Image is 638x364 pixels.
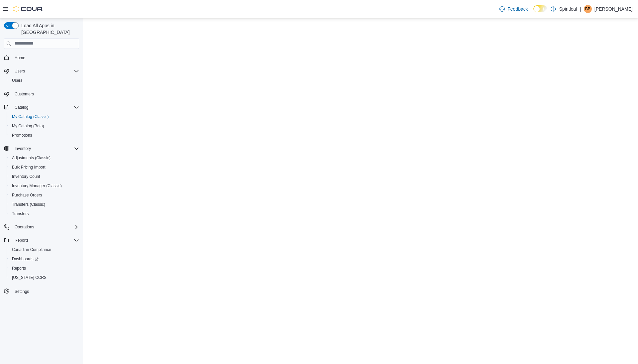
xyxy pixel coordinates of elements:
[12,287,79,295] span: Settings
[497,2,530,16] a: Feedback
[12,288,32,296] a: Settings
[1,66,82,76] button: Users
[585,5,590,13] span: BB
[1,286,82,296] button: Settings
[12,114,49,119] span: My Catalog (Classic)
[12,155,51,161] span: Adjustments (Classic)
[9,173,79,181] span: Inventory Count
[9,246,79,254] span: Canadian Compliance
[12,236,31,244] button: Reports
[12,103,79,111] span: Catalog
[1,222,82,232] button: Operations
[7,153,82,163] button: Adjustments (Classic)
[7,163,82,172] button: Bulk Pricing Import
[9,131,79,139] span: Promotions
[7,131,82,140] button: Promotions
[15,238,29,243] span: Reports
[7,209,82,218] button: Transfers
[15,105,28,110] span: Catalog
[9,191,45,199] a: Purchase Orders
[594,5,633,13] p: [PERSON_NAME]
[9,76,25,84] a: Users
[15,224,34,230] span: Operations
[9,154,79,162] span: Adjustments (Classic)
[12,54,28,62] a: Home
[1,53,82,62] button: Home
[12,211,29,216] span: Transfers
[7,172,82,181] button: Inventory Count
[9,191,79,199] span: Purchase Orders
[7,254,82,264] a: Dashboards
[12,236,79,244] span: Reports
[12,202,45,207] span: Transfers (Classic)
[9,163,79,171] span: Bulk Pricing Import
[19,22,79,36] span: Load All Apps in [GEOGRAPHIC_DATA]
[9,246,54,254] a: Canadian Compliance
[9,182,64,190] a: Inventory Manager (Classic)
[12,90,79,98] span: Customers
[12,247,51,252] span: Canadian Compliance
[7,76,82,85] button: Users
[9,200,48,208] a: Transfers (Classic)
[12,133,32,138] span: Promotions
[15,146,31,151] span: Inventory
[584,5,592,13] div: Bobby B
[7,112,82,121] button: My Catalog (Classic)
[7,121,82,131] button: My Catalog (Beta)
[9,131,35,139] a: Promotions
[1,103,82,112] button: Catalog
[12,145,34,153] button: Inventory
[9,113,79,121] span: My Catalog (Classic)
[9,154,53,162] a: Adjustments (Classic)
[12,123,44,129] span: My Catalog (Beta)
[12,103,31,111] button: Catalog
[12,223,37,231] button: Operations
[15,68,25,74] span: Users
[9,122,47,130] a: My Catalog (Beta)
[9,264,79,272] span: Reports
[12,174,40,179] span: Inventory Count
[15,91,34,97] span: Customers
[580,5,581,13] p: |
[507,6,528,12] span: Feedback
[9,210,31,218] a: Transfers
[12,165,46,170] span: Bulk Pricing Import
[559,5,577,13] p: Spiritleaf
[9,200,79,208] span: Transfers (Classic)
[7,190,82,200] button: Purchase Orders
[12,145,79,153] span: Inventory
[9,264,29,272] a: Reports
[12,275,47,280] span: [US_STATE] CCRS
[12,192,42,198] span: Purchase Orders
[12,90,37,98] a: Customers
[9,274,79,282] span: Washington CCRS
[9,182,79,190] span: Inventory Manager (Classic)
[533,5,547,12] input: Dark Mode
[9,122,79,130] span: My Catalog (Beta)
[7,181,82,190] button: Inventory Manager (Classic)
[7,264,82,273] button: Reports
[7,273,82,282] button: [US_STATE] CCRS
[9,173,43,181] a: Inventory Count
[12,67,79,75] span: Users
[12,183,62,188] span: Inventory Manager (Classic)
[1,89,82,99] button: Customers
[9,163,48,171] a: Bulk Pricing Import
[9,210,79,218] span: Transfers
[7,245,82,254] button: Canadian Compliance
[7,200,82,209] button: Transfers (Classic)
[9,274,49,282] a: [US_STATE] CCRS
[9,255,41,263] a: Dashboards
[13,6,43,12] img: Cova
[15,289,29,294] span: Settings
[15,55,25,61] span: Home
[12,67,28,75] button: Users
[12,78,22,83] span: Users
[9,255,79,263] span: Dashboards
[12,54,79,62] span: Home
[12,223,79,231] span: Operations
[4,50,79,313] nav: Complex example
[1,144,82,153] button: Inventory
[9,113,52,121] a: My Catalog (Classic)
